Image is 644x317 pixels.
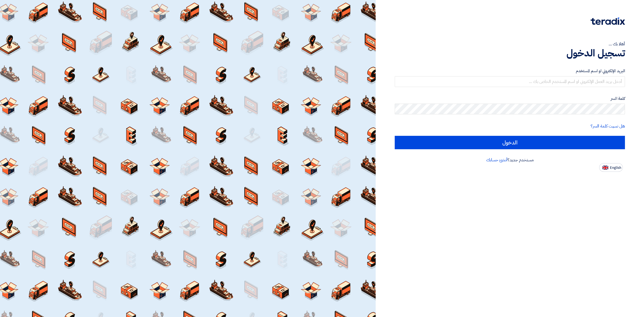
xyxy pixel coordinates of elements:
button: English [599,163,623,172]
a: أنشئ حسابك [486,157,507,163]
label: البريد الإلكتروني او اسم المستخدم [395,68,625,74]
input: أدخل بريد العمل الإلكتروني او اسم المستخدم الخاص بك ... [395,76,625,87]
img: Teradix logo [591,17,625,25]
label: كلمة السر [395,96,625,102]
a: هل نسيت كلمة السر؟ [591,123,625,129]
input: الدخول [395,136,625,149]
div: أهلا بك ... [395,41,625,47]
h1: تسجيل الدخول [395,47,625,59]
img: en-US.png [602,166,608,170]
div: مستخدم جديد؟ [395,157,625,163]
span: English [610,166,621,170]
